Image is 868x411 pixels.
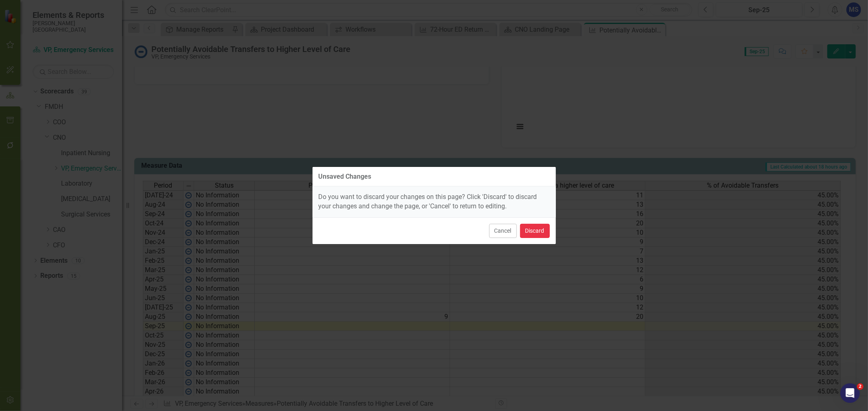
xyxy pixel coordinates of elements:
[313,186,556,217] div: Do you want to discard your changes on this page? Click 'Discard' to discard your changes and cha...
[840,383,860,403] iframe: Intercom live chat
[319,173,372,180] div: Unsaved Changes
[489,224,517,238] button: Cancel
[520,224,550,238] button: Discard
[857,383,864,390] span: 2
